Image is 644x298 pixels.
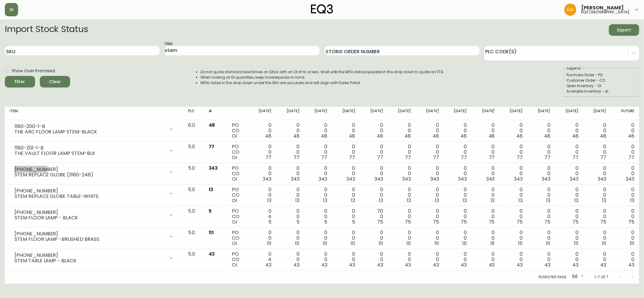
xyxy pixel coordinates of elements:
[402,175,411,182] span: 343
[544,133,551,139] span: 48
[311,4,333,14] img: logo
[253,251,271,268] div: 0 4
[5,76,35,87] button: Filter
[630,240,634,247] span: 111
[393,208,411,225] div: 0 0
[10,144,178,157] div: 1180-201-1-BTHE VAULT FLOOR LAMP STEM-BLK
[332,107,360,120] th: [DATE]
[505,230,523,246] div: 0 0
[374,175,383,182] span: 343
[560,251,578,268] div: 0 0
[602,197,607,204] span: 13
[295,240,300,247] span: 111
[183,185,204,206] td: 5.0
[209,186,213,193] span: 13
[630,197,634,204] span: 13
[319,175,327,182] span: 343
[349,154,355,161] span: 77
[532,208,550,225] div: 0 0
[267,197,271,204] span: 13
[581,5,624,10] span: [PERSON_NAME]
[430,175,439,182] span: 343
[539,274,567,280] p: Rows per page:
[463,197,467,204] span: 13
[281,123,299,139] div: 0 0
[232,187,243,203] div: PO CO
[14,167,165,172] div: [PHONE_NUMBER]
[435,197,439,204] span: 13
[183,206,204,228] td: 5.0
[476,144,495,160] div: 0 0
[518,197,523,204] span: 13
[393,230,411,246] div: 0 0
[5,107,183,120] th: Item
[365,208,383,225] div: 70 0
[588,165,606,182] div: 0 0
[572,154,578,161] span: 77
[588,123,606,139] div: 0 0
[517,218,523,225] span: 75
[309,208,327,225] div: 0 0
[360,107,388,120] th: [DATE]
[572,218,578,225] span: 75
[566,78,635,83] div: Customer Order - CO
[461,261,467,268] span: 43
[304,107,332,120] th: [DATE]
[566,83,635,89] div: Open Inventory - OI
[449,165,467,182] div: 0 0
[296,218,300,225] span: 5
[14,145,165,151] div: 1180-201-1-B
[545,261,551,268] span: 43
[433,261,439,268] span: 43
[281,187,299,203] div: 0 0
[321,261,327,268] span: 43
[560,144,578,160] div: 0 0
[263,175,271,182] span: 343
[405,133,411,139] span: 48
[460,133,467,139] span: 48
[351,197,355,204] span: 13
[12,68,55,74] span: Show Over Promised
[200,69,444,75] li: Do not quote standard lead times on SKUs with an OI of 10 or less. Wait until the MFG date popula...
[601,154,607,161] span: 77
[281,144,299,160] div: 0 0
[560,165,578,182] div: 0 0
[433,154,439,161] span: 77
[183,142,204,163] td: 5.0
[546,240,551,247] span: 111
[542,175,551,182] span: 343
[614,26,634,34] span: Export
[209,251,215,257] span: 43
[209,208,212,214] span: 5
[476,230,495,246] div: 0 0
[560,208,578,225] div: 0 0
[388,107,416,120] th: [DATE]
[566,72,635,78] div: Purchase Order - PO
[476,187,495,203] div: 0 0
[461,154,467,161] span: 77
[407,197,411,204] span: 13
[209,122,215,129] span: 48
[337,144,355,160] div: 0 0
[232,133,237,139] span: OI
[393,251,411,268] div: 0 0
[377,261,383,268] span: 43
[616,230,634,246] div: 0 0
[602,240,607,247] span: 111
[209,143,215,150] span: 77
[628,261,634,268] span: 43
[461,218,467,225] span: 75
[351,240,355,247] span: 111
[377,154,383,161] span: 77
[379,240,383,247] span: 111
[204,107,227,120] th: AI
[421,230,439,246] div: 0 0
[253,208,271,225] div: 0 4
[628,133,634,139] span: 48
[434,240,439,247] span: 111
[545,218,551,225] span: 75
[377,218,383,225] span: 75
[486,175,495,182] span: 343
[14,258,165,264] div: STEM TABLE LAMP - BLACK
[265,154,271,161] span: 77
